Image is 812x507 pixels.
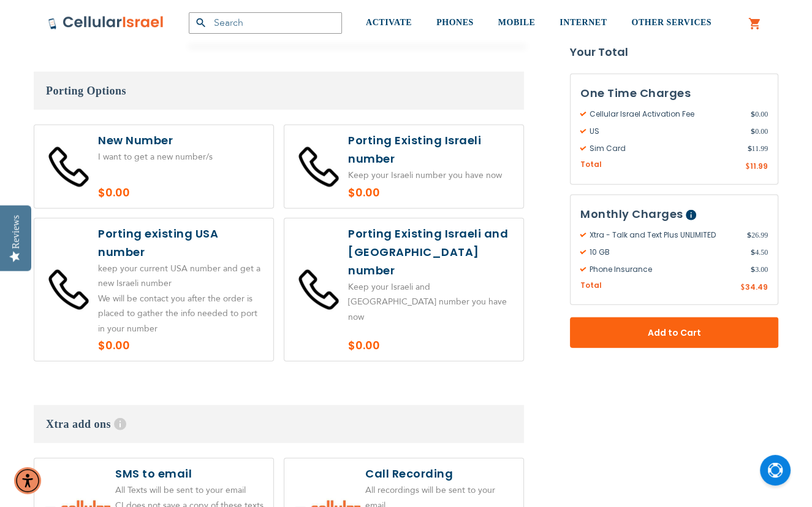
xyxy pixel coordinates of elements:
span: $ [751,247,755,258]
span: $ [740,282,745,293]
span: $ [747,230,751,241]
span: $ [751,126,755,137]
span: 4.50 [751,247,768,258]
span: 0.00 [751,126,768,137]
span: 26.99 [747,230,768,241]
span: 3.00 [751,264,768,275]
span: ACTIVATE [366,18,412,27]
span: Phone Insurance [580,264,751,275]
span: INTERNET [560,18,607,27]
span: Total [580,280,602,292]
span: 11.99 [750,161,768,171]
span: 0.00 [751,109,768,120]
span: $ [745,161,750,172]
span: Monthly Charges [580,206,683,222]
span: Xtra add ons [46,418,111,430]
span: 11.99 [747,143,768,154]
button: Add to Cart [570,317,778,348]
span: Xtra - Talk and Text Plus UNLIMITED [580,230,747,241]
span: US [580,126,751,137]
div: Reviews [10,215,21,249]
span: Porting Options [46,85,126,97]
span: $ [747,143,751,154]
input: Search [189,12,342,34]
span: 34.49 [745,282,768,292]
span: $ [751,109,755,120]
span: MOBILE [498,18,536,27]
span: Cellular Israel Activation Fee [580,109,751,120]
span: 10 GB [580,247,751,258]
span: Help [114,418,126,430]
img: Cellular Israel Logo [48,15,164,30]
span: Add to Cart [610,327,738,339]
span: Help [686,210,696,220]
span: Total [580,159,602,171]
span: PHONES [436,18,474,27]
span: OTHER SERVICES [631,18,711,27]
div: Accessibility Menu [14,467,41,494]
span: Sim Card [580,143,747,154]
span: $ [751,264,755,275]
strong: Your Total [570,43,778,61]
h3: One Time Charges [580,84,768,103]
